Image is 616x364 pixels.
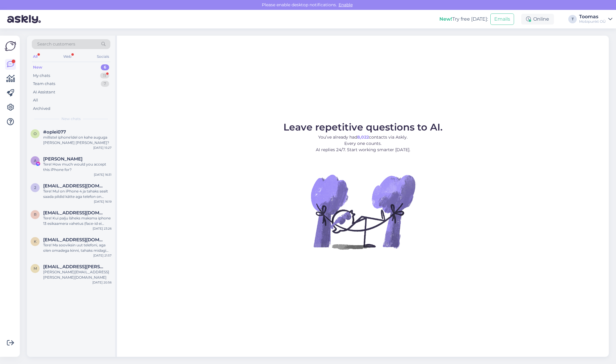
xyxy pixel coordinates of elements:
div: Online [521,14,554,25]
div: [DATE] 23:26 [93,226,112,231]
div: My chats [33,73,50,79]
div: 11 [100,73,109,79]
b: New! [439,16,452,22]
div: Tere! Ma sooviksin uut telefoni, aga olen omadega kinni, tahaks midagi mis on kõrgem kui 60hz ekr... [43,242,112,253]
div: Socials [96,53,110,60]
button: Emails [490,13,514,25]
div: Tere! How much would you accept this iPhone for? [43,162,112,172]
div: Tere! Kui palju läheks maksma iphone 13 esikaamera vahetus (face-id ei tööta ka) [43,216,112,226]
img: No Chat active [309,158,417,266]
div: All [32,53,39,60]
div: AI Assistant [33,89,55,95]
div: [DATE] 16:19 [94,199,112,204]
div: Web [62,53,73,60]
span: 21estbros@gmail.com [43,183,106,189]
span: 2 [34,185,36,190]
div: T [568,15,577,23]
b: 8,022 [357,134,369,140]
img: Askly Logo [5,40,16,52]
div: Team chats [33,81,55,87]
div: New [33,64,42,70]
span: Raidonpeenoja@gmail.com [43,210,106,216]
span: m [34,266,37,271]
span: kunozifier@gmail.com [43,237,106,242]
span: A [34,158,37,163]
span: Enable [337,2,354,7]
span: monika.aedma@gmail.com [43,264,106,269]
div: [DATE] 16:31 [94,172,112,177]
div: 6 [101,64,109,70]
div: Toomas [579,14,606,19]
span: New chats [61,116,81,122]
div: [DATE] 20:56 [92,280,112,285]
span: R [34,212,37,217]
span: Leave repetitive questions to AI. [283,121,443,133]
p: You’ve already had contacts via Askly. Every one counts. AI replies 24/7. Start working smarter [... [283,134,443,153]
a: ToomasMobipunkt OÜ [579,14,612,24]
span: o [34,131,37,136]
div: Archived [33,106,50,112]
span: #oplei077 [43,129,66,135]
span: k [34,239,37,244]
div: All [33,97,38,103]
div: [DATE] 15:27 [93,145,112,150]
div: 7 [101,81,109,87]
div: Try free [DATE]: [439,16,488,23]
div: [DATE] 21:57 [93,253,112,258]
span: Search customers [37,41,75,47]
div: Mobipunkt OÜ [579,19,606,24]
span: Aida Idimova [43,156,82,162]
div: Tere! Mul on iPhone 4 ja tahaks sealt saada pildid kätte aga telefon on lukus [PHONE_NUMBER] minutit [43,189,112,199]
div: millistel iphone'idel on kahe auguga [PERSON_NAME] [PERSON_NAME]? [43,135,112,145]
div: [PERSON_NAME][EMAIL_ADDRESS][PERSON_NAME][DOMAIN_NAME] [43,269,112,280]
